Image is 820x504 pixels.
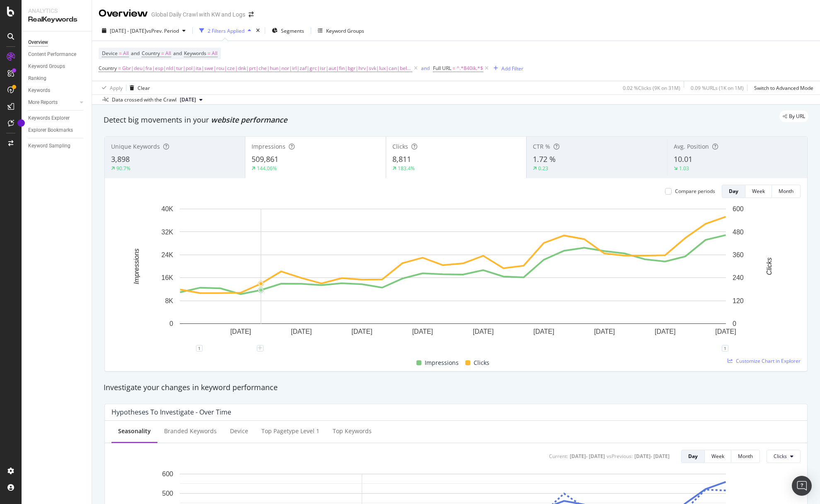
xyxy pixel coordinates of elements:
[425,358,459,368] span: Impressions
[607,453,633,460] div: vs Previous :
[457,63,483,74] span: ^.*840ik.*$
[675,188,715,195] div: Compare periods
[674,142,709,150] span: Avg. Position
[126,81,150,94] button: Clear
[733,205,744,212] text: 600
[111,154,130,164] span: 3,898
[722,345,728,352] div: 1
[162,251,174,258] text: 24K
[177,95,206,105] button: [DATE]
[28,98,58,107] div: More Reports
[28,142,86,150] a: Keyword Sampling
[634,453,670,460] div: [DATE] - [DATE]
[146,27,179,34] span: vs Prev. Period
[691,84,744,92] div: 0.09 % URLs ( 1K on 1M )
[490,63,523,73] button: Add Filter
[779,188,793,195] div: Month
[173,50,182,57] span: and
[729,188,738,195] div: Day
[99,65,117,72] span: Country
[28,126,73,135] div: Explorer Bookmarks
[162,205,174,212] text: 40K
[679,165,689,172] div: 1.03
[169,320,173,327] text: 0
[184,50,206,57] span: Keywords
[165,297,173,304] text: 8K
[28,50,76,59] div: Content Performance
[28,74,46,83] div: Ranking
[452,65,455,72] span: =
[474,358,489,368] span: Clicks
[715,328,736,335] text: [DATE]
[736,357,801,364] span: Customize Chart in Explorer
[789,114,805,119] span: By URL
[111,205,794,348] svg: A chart.
[28,86,50,95] div: Keywords
[28,38,86,47] a: Overview
[772,185,801,198] button: Month
[733,320,736,327] text: 0
[257,345,264,352] div: plus
[28,7,85,15] div: Analytics
[99,7,148,21] div: Overview
[655,328,675,335] text: [DATE]
[392,154,411,164] span: 8,811
[111,142,160,150] span: Unique Keywords
[751,81,813,94] button: Switch to Advanced Mode
[314,24,368,37] button: Keyword Groups
[533,154,556,164] span: 1.72 %
[774,453,787,460] span: Clicks
[122,63,412,74] span: Gbr|deu|fra|esp|nld|tur|pol|ita|swe|rou|cze|dnk|prt|che|hun|nor|irl|zaf|grc|isr|aut|fin|bgr|hrv|s...
[230,427,248,435] div: Device
[333,427,372,435] div: Top Keywords
[133,248,140,284] text: Impressions
[421,65,430,72] div: and
[733,297,744,304] text: 120
[102,50,118,57] span: Device
[17,119,25,127] div: Tooltip anchor
[412,328,433,335] text: [DATE]
[351,328,372,335] text: [DATE]
[538,165,548,172] div: 0.23
[28,62,86,71] a: Keyword Groups
[249,12,254,17] div: arrow-right-arrow-left
[688,453,698,460] div: Day
[254,27,261,35] div: times
[123,48,129,59] span: All
[28,98,77,107] a: More Reports
[119,50,122,57] span: =
[261,427,319,435] div: Top pagetype Level 1
[252,154,278,164] span: 509,861
[116,165,131,172] div: 90.7%
[28,142,70,150] div: Keyword Sampling
[28,126,86,135] a: Explorer Bookmarks
[208,50,210,57] span: =
[110,27,146,34] span: [DATE] - [DATE]
[118,427,151,435] div: Seasonality
[711,453,724,460] div: Week
[165,48,171,59] span: All
[180,96,196,104] span: 2025 Aug. 26th
[104,382,808,393] div: Investigate your changes in keyword performance
[421,64,430,72] button: and
[754,84,813,92] div: Switch to Advanced Mode
[196,24,254,37] button: 2 Filters Applied
[28,62,65,71] div: Keyword Groups
[733,251,744,258] text: 360
[112,96,177,104] div: Data crossed with the Crawl
[767,450,801,463] button: Clicks
[533,328,554,335] text: [DATE]
[281,27,304,34] span: Segments
[268,24,307,37] button: Segments
[570,453,605,460] div: [DATE] - [DATE]
[196,345,203,352] div: 1
[162,274,174,281] text: 16K
[28,74,86,83] a: Ranking
[326,27,364,34] div: Keyword Groups
[257,165,277,172] div: 144.06%
[28,15,85,24] div: RealKeywords
[738,453,753,460] div: Month
[161,50,164,57] span: =
[131,50,140,57] span: and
